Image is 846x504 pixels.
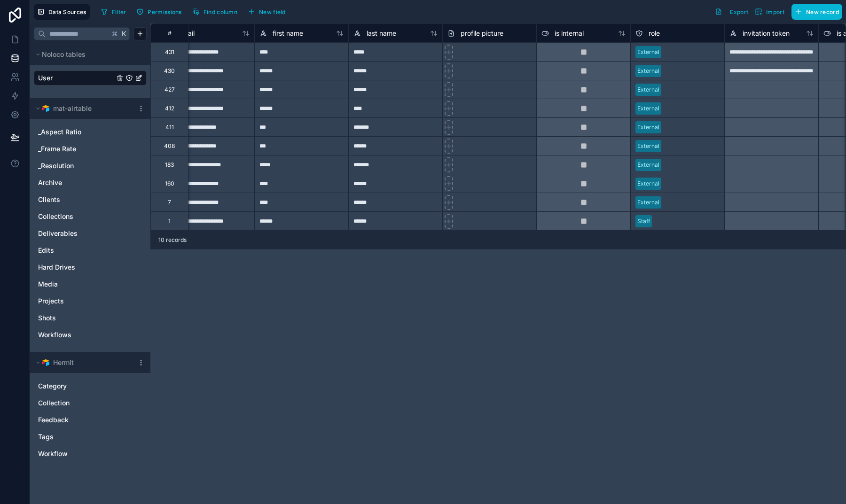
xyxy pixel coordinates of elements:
div: External [637,142,659,150]
span: Noloco tables [42,50,86,59]
span: Deliverables [38,229,78,238]
span: 10 records [158,236,187,244]
span: Import [766,8,784,16]
a: Category [38,381,124,391]
span: Hermit [53,358,74,367]
button: Noloco tables [34,48,141,61]
span: Archive [38,178,62,187]
button: Data Sources [34,4,90,20]
a: _Frame Rate [38,144,124,154]
div: Collection [34,395,147,411]
div: 412 [165,105,174,112]
button: Find column [189,5,241,19]
div: # [158,30,181,37]
span: Workflow [38,449,68,458]
span: role [649,29,660,38]
a: Clients [38,195,124,204]
span: Hard Drives [38,263,75,272]
button: Import [752,4,788,20]
span: first name [273,29,303,38]
div: Media [34,277,147,292]
a: Permissions [133,5,188,19]
span: Category [38,381,67,391]
span: invitation token [743,29,790,38]
div: 427 [164,86,175,93]
span: User [38,73,53,83]
a: _Resolution [38,161,124,171]
span: Collections [38,212,73,221]
a: Collections [38,212,124,221]
span: Collection [38,398,70,408]
div: 431 [165,48,174,56]
a: Feedback [38,415,124,425]
span: Permissions [148,8,181,16]
div: Category [34,379,147,394]
span: Media [38,279,58,289]
a: Workflows [38,330,124,340]
div: External [637,85,659,94]
a: Hard Drives [38,263,124,272]
div: 430 [164,67,175,75]
div: 7 [168,199,171,206]
a: Edits [38,246,124,255]
div: Edits [34,243,147,258]
span: K [121,31,127,37]
button: Permissions [133,5,185,19]
span: _Resolution [38,161,74,171]
a: Workflow [38,449,124,458]
div: Shots [34,310,147,326]
div: 1 [168,217,171,225]
span: mat-airtable [53,104,92,113]
div: Hard Drives [34,260,147,275]
span: is internal [555,29,584,38]
a: New record [788,4,842,20]
div: 408 [164,142,175,150]
button: New record [791,4,842,20]
button: Filter [97,5,130,19]
div: 160 [165,180,174,187]
a: Collection [38,398,124,408]
span: New field [259,8,286,16]
a: Deliverables [38,229,124,238]
div: External [637,48,659,56]
div: Tags [34,429,147,444]
a: User [38,73,114,83]
div: Workflows [34,327,147,342]
span: Tags [38,432,54,442]
div: External [637,179,659,188]
span: New record [806,8,839,16]
button: Export [712,4,752,20]
div: Deliverables [34,226,147,241]
span: Projects [38,296,64,306]
button: Airtable LogoHermit [34,356,133,369]
div: 183 [165,161,174,169]
div: Archive [34,175,147,190]
div: _Aspect Ratio [34,124,147,140]
div: Staff [637,217,650,225]
span: Filter [112,8,126,16]
a: Tags [38,432,124,442]
div: External [637,161,659,169]
div: External [637,67,659,75]
button: Airtable Logomat-airtable [34,102,133,115]
div: Workflow [34,446,147,461]
span: Find column [204,8,237,16]
div: Projects [34,294,147,309]
a: Media [38,279,124,289]
a: Projects [38,296,124,306]
img: Airtable Logo [42,105,49,112]
span: Clients [38,195,60,204]
span: Shots [38,313,56,323]
div: 411 [165,124,174,131]
a: Archive [38,178,124,187]
span: _Frame Rate [38,144,76,154]
div: _Frame Rate [34,141,147,156]
a: _Aspect Ratio [38,127,124,137]
span: Feedback [38,415,69,425]
button: New field [244,5,289,19]
div: Collections [34,209,147,224]
span: Workflows [38,330,71,340]
span: profile picture [461,29,503,38]
div: Clients [34,192,147,207]
span: last name [367,29,396,38]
